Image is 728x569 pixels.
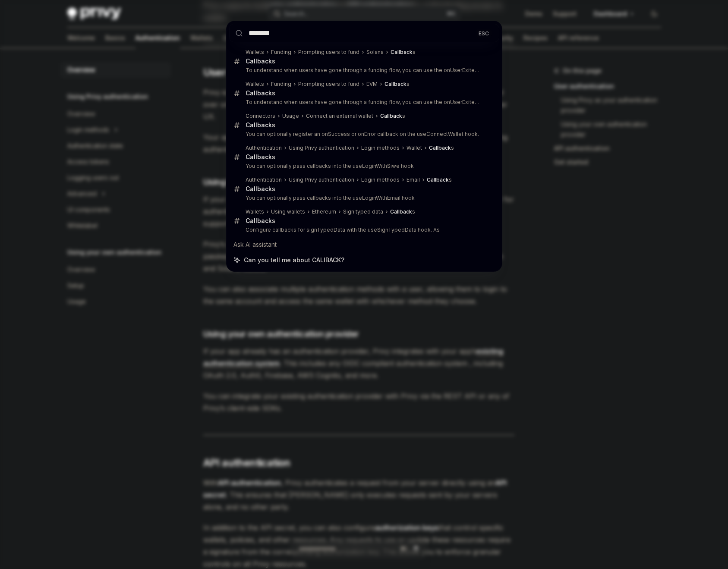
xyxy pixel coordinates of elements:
div: Prompting users to fund [298,81,359,88]
div: Sign typed data [343,208,383,215]
div: Usage [282,113,299,119]
div: Using Privy authentication [289,176,354,183]
div: s [246,185,275,193]
div: Email [407,176,420,183]
div: Login methods [361,145,400,151]
p: Configure callbacks for signTypedData with the useSignTypedData hook. As [246,226,481,233]
div: ESC [476,28,492,38]
b: Callback [429,145,451,151]
div: Wallets [246,208,264,215]
div: s [391,49,416,56]
div: Authentication [246,176,282,183]
p: You can optionally register an onSuccess or onError callback on the useConnectWallet hook. [246,131,481,138]
div: s [380,113,405,119]
div: Wallets [246,49,264,56]
div: s [429,145,454,151]
b: Callback [390,208,412,215]
div: Funding [271,81,291,88]
div: Ask AI assistant [229,237,499,252]
div: Funding [271,49,291,56]
div: Login methods [361,176,400,183]
b: Callback [246,185,272,192]
b: Callback [246,57,272,65]
b: Callback [246,153,272,160]
b: Callback [384,81,407,87]
div: s [384,81,410,88]
b: Callback [246,121,272,129]
div: s [246,217,275,225]
div: Solana [366,49,384,56]
span: Can you tell me about CALlBACK? [244,256,344,264]
div: Ethereum [312,208,336,215]
div: Wallets [246,81,264,88]
div: s [390,208,415,215]
p: To understand when users have gone through a funding flow, you can use the onUserExited callback th [246,67,481,74]
b: Callback [246,217,272,224]
div: Authentication [246,145,282,151]
div: Connect an external wallet [306,113,373,119]
div: s [246,153,275,161]
div: Prompting users to fund [298,49,359,56]
b: Callback [391,49,413,55]
b: Callback [246,89,272,97]
div: Using wallets [271,208,305,215]
b: Callback [380,113,402,119]
div: s [427,176,452,183]
div: s [246,121,275,129]
p: You can optionally pass callbacks into the useLoginWithEmail hook [246,195,481,201]
div: s [246,57,275,65]
div: Wallet [407,145,422,151]
div: Connectors [246,113,275,119]
p: You can optionally pass callbacks into the useLoginWithSiwe hook [246,163,481,170]
div: s [246,89,275,97]
div: EVM [366,81,378,88]
p: To understand when users have gone through a funding flow, you can use the onUserExited callback th [246,99,481,106]
b: Callback [427,176,449,183]
div: Using Privy authentication [289,145,354,151]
